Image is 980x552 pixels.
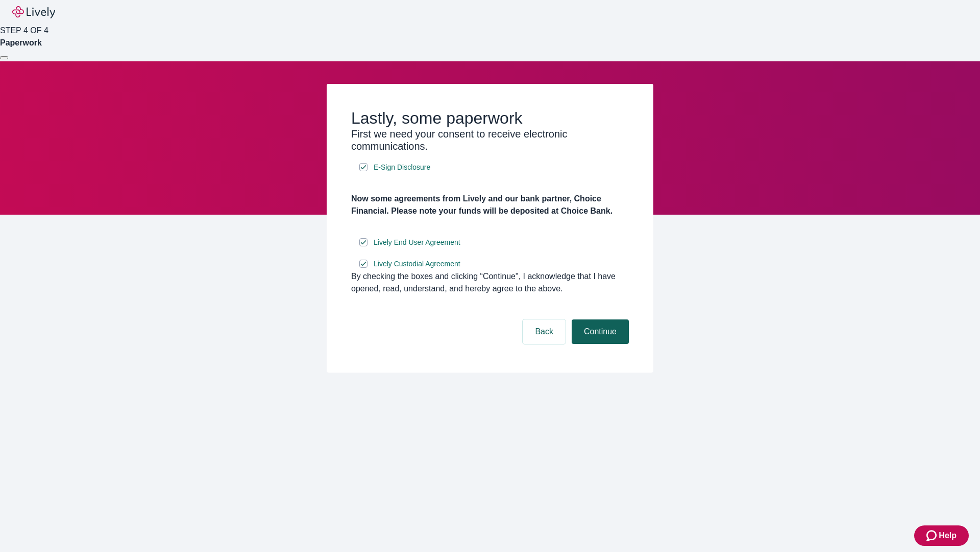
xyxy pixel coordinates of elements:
span: E-Sign Disclosure [374,162,430,173]
span: Lively Custodial Agreement [374,259,460,269]
h2: Lastly, some paperwork [351,108,629,128]
a: e-sign disclosure document [372,258,462,270]
button: Continue [572,319,629,344]
div: By checking the boxes and clicking “Continue", I acknowledge that I have opened, read, understand... [351,270,629,295]
button: Zendesk support iconHelp [914,525,969,546]
button: Back [523,319,566,344]
svg: Zendesk support icon [926,530,939,542]
h3: First we need your consent to receive electronic communications. [351,128,629,152]
a: e-sign disclosure document [372,236,462,249]
h4: Now some agreements from Lively and our bank partner, Choice Financial. Please note your funds wi... [351,193,629,217]
a: e-sign disclosure document [372,161,432,174]
img: Lively [12,6,55,18]
span: Help [939,530,957,542]
span: Lively End User Agreement [374,237,460,248]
